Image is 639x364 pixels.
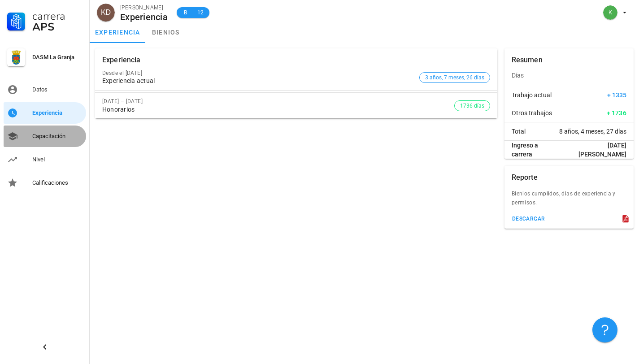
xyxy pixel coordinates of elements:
a: Experiencia [4,102,86,124]
div: Capacitación [32,133,83,140]
div: Resumen [512,48,543,72]
div: Nivel [32,156,83,163]
span: Otros trabajos [512,108,552,117]
span: 8 años, 4 meses, 27 días [559,127,626,136]
a: experiencia [90,22,146,43]
div: DASM La Granja [32,54,83,61]
div: descargar [512,216,545,222]
a: Capacitación [4,126,86,147]
a: Datos [4,79,86,100]
a: bienios [146,22,186,43]
div: Desde el [DATE] [102,70,416,76]
div: Experiencia [120,12,168,22]
div: Carrera [32,11,83,22]
span: + 1736 [607,108,627,117]
a: Calificaciones [4,172,86,194]
div: APS [32,22,83,32]
span: [DATE][PERSON_NAME] [560,141,626,159]
span: B [182,8,189,17]
div: Experiencia [32,109,83,117]
div: Bienios cumplidos, dias de experiencia y permisos. [504,189,634,212]
span: 1736 días [460,101,484,111]
span: KD [101,4,111,22]
div: Experiencia [102,48,141,72]
div: avatar [603,5,617,20]
div: Reporte [512,166,538,189]
div: Días [504,65,634,86]
span: + 1335 [607,91,626,100]
div: [PERSON_NAME] [120,3,168,12]
div: Honorarios [102,106,454,113]
div: avatar [97,4,115,22]
span: Trabajo actual [512,91,552,100]
button: descargar [508,212,549,225]
span: Ingreso a carrera [512,141,560,159]
button: avatar [597,4,632,21]
div: [DATE] – [DATE] [102,98,454,104]
div: Experiencia actual [102,77,416,85]
span: 12 [197,8,204,17]
span: Total [512,127,526,136]
div: Datos [32,86,83,93]
div: Calificaciones [32,179,83,186]
span: 3 años, 7 meses, 26 días [425,73,484,82]
a: Nivel [4,149,86,170]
